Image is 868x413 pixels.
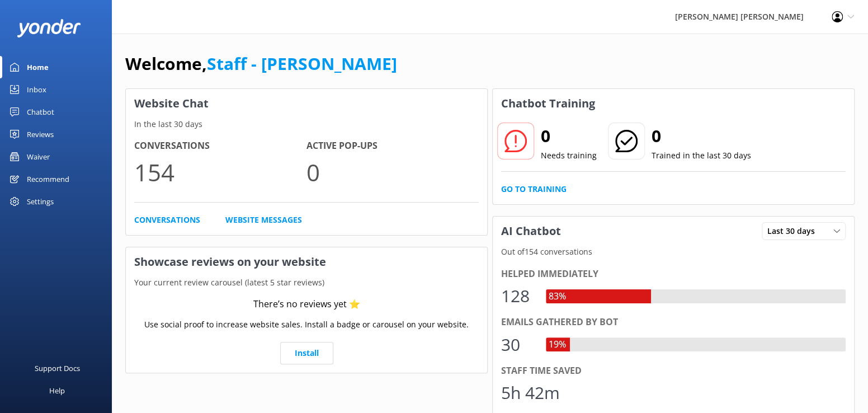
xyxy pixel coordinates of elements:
h3: Website Chat [126,89,487,118]
div: Emails gathered by bot [501,315,846,330]
div: Home [27,56,49,78]
a: Staff - [PERSON_NAME] [207,52,397,75]
div: There’s no reviews yet ⭐ [253,297,360,312]
p: Trained in the last 30 days [652,149,751,162]
div: 83% [546,289,569,304]
h1: Welcome, [125,50,397,77]
a: Install [280,342,333,364]
div: Inbox [27,78,46,101]
p: 0 [306,153,479,191]
h2: 0 [652,123,751,149]
div: Waiver [27,146,50,168]
p: 154 [134,153,306,191]
div: Recommend [27,168,69,190]
h3: AI Chatbot [493,217,569,246]
div: Help [49,379,65,402]
div: Support Docs [35,357,80,379]
img: yonder-white-logo.png [17,19,81,37]
h3: Chatbot Training [493,89,603,118]
h2: 0 [541,123,597,149]
a: Conversations [134,214,200,226]
span: Last 30 days [767,225,822,237]
div: 19% [546,337,569,352]
h4: Conversations [134,139,306,153]
div: Helped immediately [501,267,846,281]
p: Your current review carousel (latest 5 star reviews) [126,276,487,289]
div: Settings [27,190,54,213]
div: 128 [501,283,535,309]
h3: Showcase reviews on your website [126,247,487,276]
div: Staff time saved [501,364,846,378]
p: In the last 30 days [126,118,487,130]
p: Needs training [541,149,597,162]
h4: Active Pop-ups [306,139,479,153]
p: Use social proof to increase website sales. Install a badge or carousel on your website. [144,318,469,331]
div: Reviews [27,123,54,146]
a: Go to Training [501,183,567,195]
div: 5h 42m [501,379,560,406]
a: Website Messages [225,214,302,226]
div: Chatbot [27,101,54,123]
div: 30 [501,331,535,358]
p: Out of 154 conversations [493,246,854,258]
